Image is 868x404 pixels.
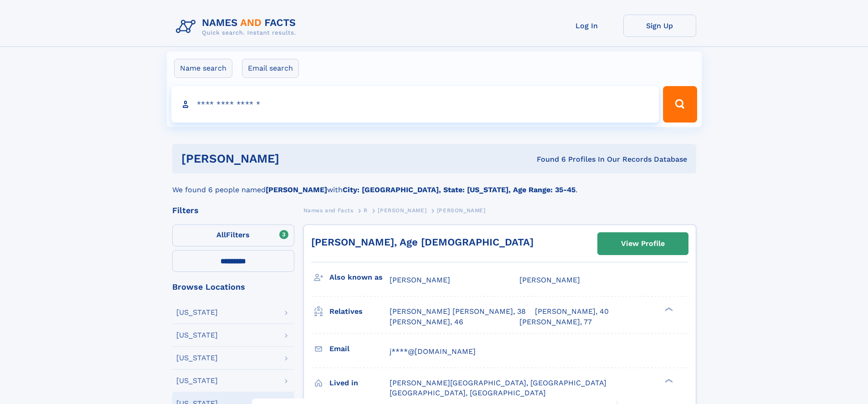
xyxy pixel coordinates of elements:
[663,86,697,123] button: Search Button
[171,86,659,123] input: search input
[311,236,534,248] a: [PERSON_NAME], Age [DEMOGRAPHIC_DATA]
[390,276,450,284] span: [PERSON_NAME]
[390,378,606,387] span: [PERSON_NAME][GEOGRAPHIC_DATA], [GEOGRAPHIC_DATA]
[621,233,665,254] div: View Profile
[216,230,226,239] span: All
[437,207,486,214] span: [PERSON_NAME]
[550,15,623,37] a: Log In
[329,375,390,391] h3: Lived in
[242,59,299,78] label: Email search
[343,185,575,194] b: City: [GEOGRAPHIC_DATA], State: [US_STATE], Age Range: 35-45
[172,15,303,39] img: Logo Names and Facts
[329,341,390,357] h3: Email
[174,59,232,78] label: Name search
[378,207,426,214] span: [PERSON_NAME]
[172,206,294,215] div: Filters
[535,307,609,317] a: [PERSON_NAME], 40
[172,174,696,195] div: We found 6 people named with .
[408,154,687,164] div: Found 6 Profiles In Our Records Database
[181,153,408,164] h1: [PERSON_NAME]
[176,377,218,384] div: [US_STATE]
[519,317,592,327] a: [PERSON_NAME], 77
[176,354,218,362] div: [US_STATE]
[176,309,218,316] div: [US_STATE]
[390,307,526,317] a: [PERSON_NAME] [PERSON_NAME], 38
[172,283,294,291] div: Browse Locations
[176,332,218,339] div: [US_STATE]
[519,276,580,284] span: [PERSON_NAME]
[364,205,368,216] a: R
[329,304,390,319] h3: Relatives
[329,270,390,285] h3: Also known as
[390,317,463,327] a: [PERSON_NAME], 46
[364,207,368,214] span: R
[172,225,294,246] label: Filters
[623,15,696,37] a: Sign Up
[266,185,327,194] b: [PERSON_NAME]
[663,307,673,312] div: ❯
[303,205,354,216] a: Names and Facts
[598,233,688,255] a: View Profile
[390,389,546,397] span: [GEOGRAPHIC_DATA], [GEOGRAPHIC_DATA]
[378,205,426,216] a: [PERSON_NAME]
[663,378,673,384] div: ❯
